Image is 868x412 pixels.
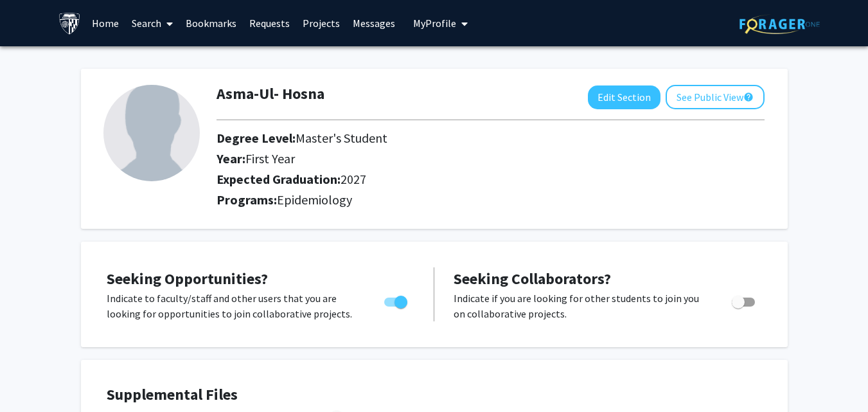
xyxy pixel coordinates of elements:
a: Search [125,1,179,46]
span: Master's Student [296,130,387,146]
div: Toggle [727,291,762,310]
h2: Expected Graduation: [217,172,654,187]
h2: Year: [217,151,654,166]
h4: Supplemental Files [107,386,762,404]
a: Projects [296,1,346,46]
h2: Programs: [217,192,765,208]
img: ForagerOne Logo [740,14,820,34]
span: Seeking Opportunities? [107,269,268,289]
button: See Public View [666,85,765,109]
a: Messages [346,1,402,46]
span: Seeking Collaborators? [454,269,611,289]
span: Epidemiology [277,192,352,208]
img: Profile Picture [103,85,200,181]
h1: Asma-Ul- Hosna [217,85,324,103]
button: Edit Section [588,85,660,109]
span: 2027 [341,171,366,187]
mat-icon: help [743,89,754,105]
a: Requests [243,1,296,46]
div: Toggle [379,291,414,310]
img: Johns Hopkins University Logo [58,12,81,35]
p: Indicate if you are looking for other students to join you on collaborative projects. [454,291,707,321]
a: Home [85,1,125,46]
span: My Profile [413,17,456,30]
span: First Year [245,150,295,166]
p: Indicate to faculty/staff and other users that you are looking for opportunities to join collabor... [107,291,360,321]
h2: Degree Level: [217,130,654,146]
a: Bookmarks [179,1,243,46]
